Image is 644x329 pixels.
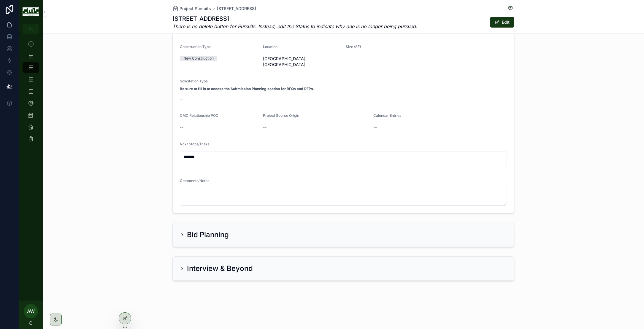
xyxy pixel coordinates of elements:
span: -- [346,56,349,62]
a: Project Pursuits [172,6,211,12]
span: Size (SF) [346,44,361,49]
span: -- [180,96,183,102]
span: [GEOGRAPHIC_DATA], [GEOGRAPHIC_DATA] [263,56,341,68]
strong: Be sure to fill in to access the Submission Planning section for RFQs and RFPs. [180,87,314,91]
div: scrollable content [19,34,43,152]
h2: Bid Planning [187,230,229,239]
span: Solicitation Type [180,79,208,83]
span: -- [373,124,377,130]
em: There is no delete button for Pursuits. Instead, edit the Status to indicate why one is no longer... [172,23,417,30]
span: Next Steps/Tasks [180,142,209,146]
span: Location [263,44,277,49]
span: AW [27,308,35,315]
span: Construction Type [180,44,211,49]
span: -- [180,124,183,130]
span: Calendar Entries [373,113,401,118]
span: Comments/Notes [180,178,209,183]
h2: Interview & Beyond [187,264,253,273]
span: Project Source Origin [263,113,299,118]
span: CMC Relationship POC [180,113,218,118]
span: -- [263,124,267,130]
h1: [STREET_ADDRESS] [172,15,417,23]
img: App logo [23,7,39,17]
a: [STREET_ADDRESS] [217,6,256,12]
div: New Construction [183,56,214,61]
button: Edit [490,17,514,28]
span: Project Pursuits [180,6,211,12]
